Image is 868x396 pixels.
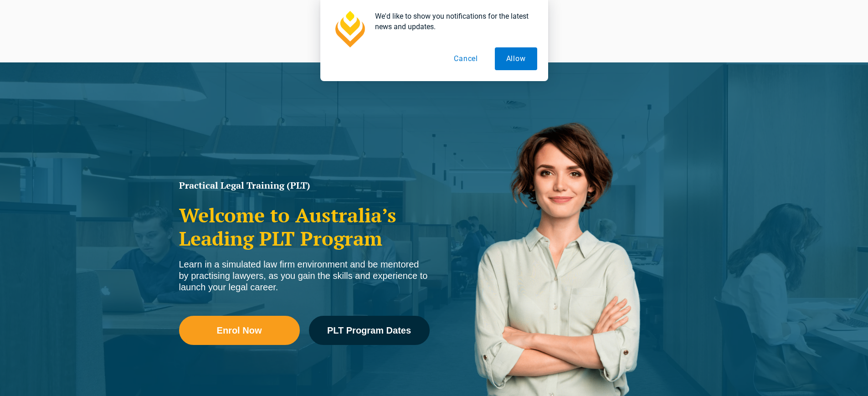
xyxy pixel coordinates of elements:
[179,204,430,250] h2: Welcome to Australia’s Leading PLT Program
[179,181,430,190] h1: Practical Legal Training (PLT)
[368,11,537,32] div: We'd like to show you notifications for the latest news and updates.
[179,316,300,345] a: Enrol Now
[309,316,430,345] a: PLT Program Dates
[331,11,368,47] img: notification icon
[442,47,489,70] button: Cancel
[217,326,262,335] span: Enrol Now
[179,259,430,293] div: Learn in a simulated law firm environment and be mentored by practising lawyers, as you gain the ...
[495,47,537,70] button: Allow
[327,326,411,335] span: PLT Program Dates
